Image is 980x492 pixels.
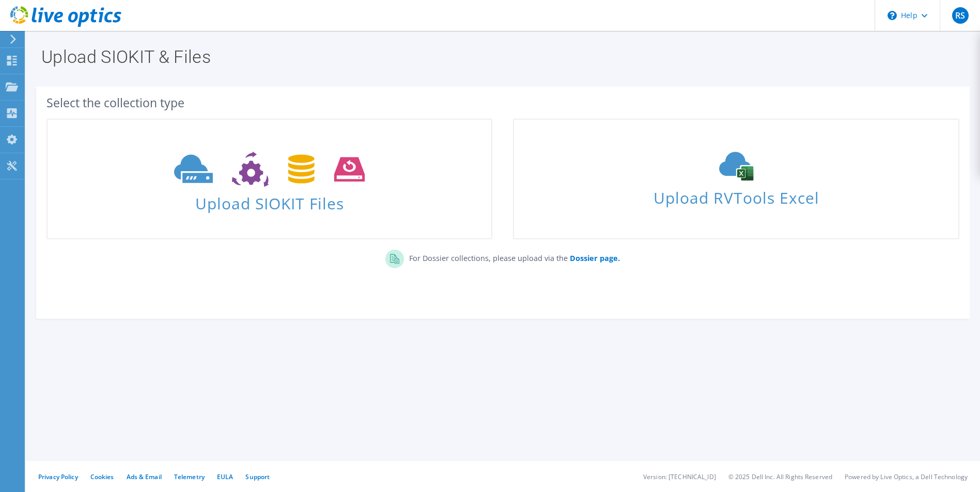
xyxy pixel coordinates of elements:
a: Upload SIOKIT Files [46,119,492,239]
span: Upload SIOKIT Files [48,189,491,211]
a: EULA [217,472,233,481]
a: Telemetry [174,472,205,481]
h1: Upload SIOKIT & Files [41,48,959,65]
span: Upload RVTools Excel [514,184,958,206]
span: RS [952,7,969,24]
svg: \n [888,11,897,20]
a: Dossier page. [568,253,620,263]
a: Cookies [90,472,114,481]
a: Support [245,472,270,481]
p: For Dossier collections, please upload via the [404,250,620,264]
a: Privacy Policy [38,472,78,481]
b: Dossier page. [570,253,620,263]
a: Ads & Email [127,472,162,481]
div: Select the collection type [46,97,959,108]
li: Powered by Live Optics, a Dell Technology [845,472,968,481]
a: Upload RVTools Excel [513,119,959,239]
li: Version: [TECHNICAL_ID] [643,472,716,481]
li: © 2025 Dell Inc. All Rights Reserved [728,472,832,481]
